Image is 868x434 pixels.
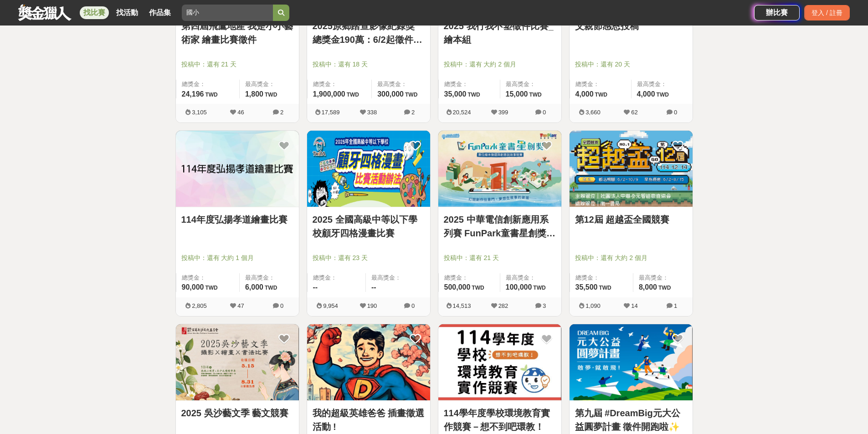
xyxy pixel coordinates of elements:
span: 投稿中：還有 18 天 [313,60,425,69]
span: 投稿中：還有 20 天 [575,60,687,69]
span: 3,105 [192,109,207,116]
span: 最高獎金： [506,80,556,89]
span: 300,000 [377,90,404,98]
img: Cover Image [438,131,561,207]
span: 總獎金： [444,273,494,282]
span: 8,000 [639,283,657,291]
span: 總獎金： [575,273,627,282]
span: 總獎金： [182,273,234,282]
span: 3 [543,302,546,309]
span: 1 [674,302,677,309]
span: 500,000 [444,283,471,291]
span: 2,805 [192,302,207,309]
a: 2025 我行我不塑徵件比賽_繪本組 [444,19,556,46]
span: 2 [411,109,415,116]
a: Cover Image [438,131,561,207]
a: 我的超級英雄爸爸 插畫徵選活動 ! [313,406,425,434]
span: 0 [411,302,415,309]
span: TWD [658,285,671,291]
span: 最高獎金： [506,273,556,282]
span: 17,589 [322,109,340,116]
span: 14,513 [453,302,471,309]
span: 最高獎金： [637,80,687,89]
img: Cover Image [176,324,299,400]
span: 總獎金： [313,80,366,89]
span: 4,000 [637,90,655,98]
a: 2025 中華電信創新應用系列賽 FunPark童書星創獎 數位繪本徵選與創意說故事競賽 [444,213,556,240]
span: 總獎金： [575,80,626,89]
span: TWD [533,285,545,291]
a: 第12屆 超越盃全國競賽 [575,213,687,226]
a: 114學年度學校環境教育實作競賽－想不到吧環教！ [444,406,556,434]
span: TWD [205,285,217,291]
div: 登入 / 註冊 [804,5,850,20]
a: Cover Image [438,324,561,401]
img: Cover Image [570,131,693,207]
a: 辦比賽 [754,5,800,20]
span: 399 [498,109,508,116]
span: TWD [405,92,417,98]
span: 4,000 [575,90,594,98]
span: 100,000 [506,283,532,291]
a: 114年度弘揚孝道繪畫比賽 [181,213,293,226]
span: 24,196 [182,90,204,98]
span: 最高獎金： [639,273,687,282]
span: 1,090 [586,302,601,309]
span: 90,000 [182,283,204,291]
a: 2025 吳沙藝文季 藝文競賽 [181,406,293,420]
span: TWD [265,92,277,98]
span: 投稿中：還有 21 天 [444,253,556,263]
span: 總獎金： [182,80,234,89]
span: TWD [599,285,611,291]
span: TWD [595,92,607,98]
span: 47 [237,302,244,309]
span: -- [313,283,318,291]
span: 35,000 [444,90,467,98]
a: 找活動 [113,6,142,19]
span: TWD [529,92,541,98]
img: Cover Image [570,324,693,400]
span: 總獎金： [444,80,494,89]
span: 15,000 [506,90,528,98]
span: 總獎金： [313,273,360,282]
span: 1,900,000 [313,90,345,98]
span: -- [371,283,376,291]
span: 1,800 [245,90,263,98]
a: 作品集 [145,6,175,19]
span: TWD [347,92,359,98]
span: 46 [237,109,244,116]
a: 2025 全國高級中等以下學校顧牙四格漫畫比賽 [313,213,425,240]
img: Cover Image [307,131,430,207]
img: Cover Image [176,131,299,207]
span: TWD [657,92,669,98]
span: 62 [631,109,637,116]
span: 35,500 [575,283,598,291]
span: 20,524 [453,109,471,116]
span: 2 [280,109,283,116]
span: 338 [367,109,377,116]
span: 14 [631,302,637,309]
a: 找比賽 [80,6,109,19]
span: 投稿中：還有 23 天 [313,253,425,263]
span: 投稿中：還有 大約 2 個月 [444,60,556,69]
span: 282 [498,302,508,309]
a: Cover Image [570,131,693,207]
a: 第四屆飛鷹地產 我是小小藝術家 繪畫比賽徵件 [181,19,293,46]
span: TWD [205,92,217,98]
span: TWD [265,285,277,291]
span: 6,000 [245,283,263,291]
span: 最高獎金： [371,273,425,282]
span: 投稿中：還有 21 天 [181,60,293,69]
a: Cover Image [176,131,299,207]
a: 父親節感恩投稿 [575,19,687,33]
img: Cover Image [307,324,430,400]
span: 3,660 [586,109,601,116]
a: 第九屆 #DreamBig元大公益圓夢計畫 徵件開跑啦✨ [575,406,687,434]
span: 0 [543,109,546,116]
span: 190 [367,302,377,309]
span: 0 [280,302,283,309]
span: 0 [674,109,677,116]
